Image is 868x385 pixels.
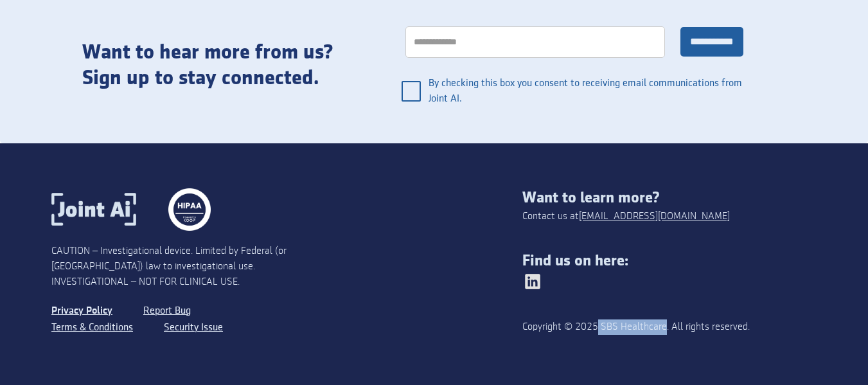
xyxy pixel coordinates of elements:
form: general interest [389,13,760,118]
div: Find us on here: [522,252,817,270]
a: Security Issue [164,319,223,336]
a: Privacy Policy [51,303,112,319]
div: Copyright © 2025 SBS Healthcare. All rights reserved. [522,319,757,335]
div: Contact us at [522,209,730,224]
a: Report Bug [143,303,191,319]
div: Want to learn more? [522,189,817,207]
span: By checking this box you consent to receiving email communications from Joint AI. [429,68,760,114]
a: [EMAIL_ADDRESS][DOMAIN_NAME] [579,209,730,224]
div: Want to hear more from us? Sign up to stay connected. [82,40,363,91]
div: CAUTION – Investigational device. Limited by Federal (or [GEOGRAPHIC_DATA]) law to investigationa... [51,244,287,290]
a: Terms & Conditions [51,319,133,336]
